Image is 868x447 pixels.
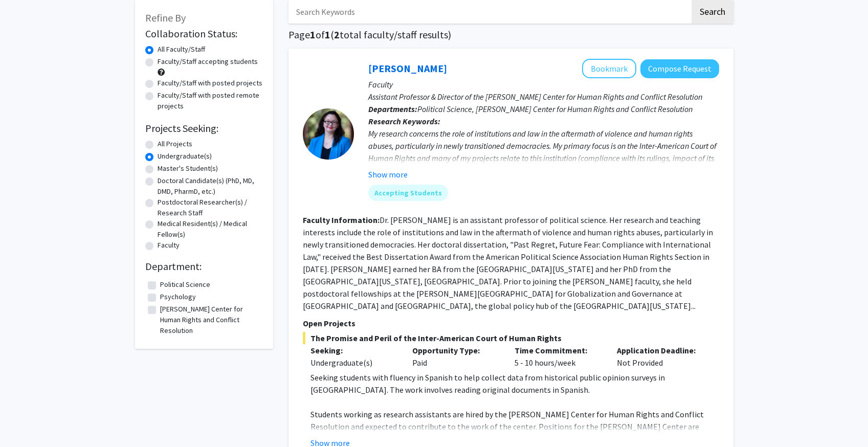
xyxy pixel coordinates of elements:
button: Show more [368,168,408,181]
h2: Department: [145,260,263,273]
b: Faculty Information: [303,215,380,225]
div: My research concerns the role of institutions and law in the aftermath of violence and human righ... [368,127,719,189]
fg-read-more: Dr. [PERSON_NAME] is an assistant professor of political science. Her research and teaching inter... [303,215,713,311]
span: Refine By [145,11,186,24]
a: [PERSON_NAME] [368,62,447,75]
label: Undergraduate(s) [158,151,212,162]
div: Paid [405,344,507,369]
p: Faculty [368,78,719,91]
label: All Faculty/Staff [158,44,205,55]
label: Medical Resident(s) / Medical Fellow(s) [158,218,263,240]
span: 2 [334,28,340,41]
label: Faculty/Staff with posted remote projects [158,90,263,111]
div: Not Provided [609,344,711,369]
span: 1 [310,28,316,41]
p: Seeking students with fluency in Spanish to help collect data from historical public opinion surv... [310,371,719,396]
p: Seeking: [310,344,397,356]
label: All Projects [158,139,192,149]
h2: Projects Seeking: [145,122,263,135]
label: Doctoral Candidate(s) (PhD, MD, DMD, PharmD, etc.) [158,175,263,197]
label: Political Science [160,279,210,290]
label: Faculty [158,240,180,251]
span: 1 [325,28,330,41]
p: Time Commitment: [515,344,602,356]
p: Opportunity Type: [412,344,499,356]
button: Add Francesca Parente to Bookmarks [582,59,636,78]
div: Undergraduate(s) [310,356,397,369]
b: Departments: [368,104,417,114]
button: Compose Request to Francesca Parente [640,59,719,78]
div: 5 - 10 hours/week [507,344,609,369]
p: Assistant Professor & Director of the [PERSON_NAME] Center for Human Rights and Conflict Resolution [368,91,719,103]
p: Open Projects [303,317,719,329]
span: Political Science, [PERSON_NAME] Center for Human Rights and Conflict Resolution [417,104,693,114]
label: Psychology [160,292,196,302]
p: Application Deadline: [617,344,704,356]
iframe: Chat [8,401,43,439]
p: Students working as research assistants are hired by the [PERSON_NAME] Center for Human Rights an... [310,408,719,445]
span: The Promise and Peril of the Inter-American Court of Human Rights [303,332,719,344]
label: Master's Student(s) [158,163,218,174]
b: Research Keywords: [368,116,440,126]
h1: Page of ( total faculty/staff results) [288,29,733,41]
label: Faculty/Staff with posted projects [158,78,262,88]
mat-chip: Accepting Students [368,185,448,201]
label: Faculty/Staff accepting students [158,56,258,67]
label: Postdoctoral Researcher(s) / Research Staff [158,197,263,218]
h2: Collaboration Status: [145,28,263,40]
label: [PERSON_NAME] Center for Human Rights and Conflict Resolution [160,304,260,336]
